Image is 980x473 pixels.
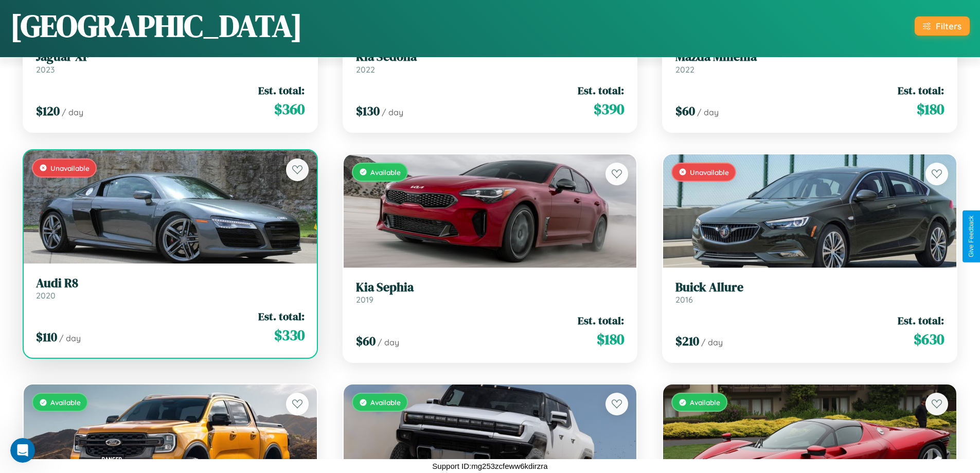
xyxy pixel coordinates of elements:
span: 2022 [356,64,375,75]
span: Available [370,398,401,407]
span: 2019 [356,294,373,305]
a: Audi R82020 [36,276,305,301]
span: Est. total: [578,313,624,328]
div: Filters [936,21,961,31]
span: $ 180 [597,329,624,349]
iframe: Intercom live chat [10,438,35,463]
h3: Kia Sephia [356,280,625,295]
span: 2020 [36,290,56,301]
h3: Mazda Millenia [675,49,944,64]
span: / day [697,107,719,117]
span: $ 330 [274,325,305,345]
button: Filters [915,16,970,36]
span: Est. total: [578,83,624,98]
span: 2016 [675,294,693,305]
span: $ 390 [594,99,624,119]
span: Unavailable [690,168,729,177]
span: $ 60 [675,102,695,119]
span: Available [370,168,401,177]
div: Give Feedback [968,216,975,257]
h3: Jaguar XF [36,49,305,64]
span: Available [690,398,720,407]
span: Unavailable [50,164,90,172]
span: Est. total: [898,83,944,98]
span: 2023 [36,64,55,75]
span: $ 60 [356,332,376,349]
h3: Audi R8 [36,276,305,291]
span: Est. total: [258,83,305,98]
a: Jaguar XF2023 [36,49,305,75]
a: Kia Sephia2019 [356,280,625,305]
span: / day [62,107,83,117]
span: 2022 [675,64,694,75]
span: / day [378,337,399,347]
span: Available [50,398,81,407]
p: Support ID: mg253zcfeww6kdirzra [432,459,547,473]
span: $ 180 [917,99,944,119]
span: $ 110 [36,328,57,345]
span: / day [701,337,723,347]
span: Est. total: [258,309,305,324]
a: Mazda Millenia2022 [675,49,944,75]
span: $ 120 [36,102,60,119]
span: $ 360 [274,99,305,119]
h3: Kia Sedona [356,49,625,64]
span: $ 130 [356,102,380,119]
h1: [GEOGRAPHIC_DATA] [10,5,302,47]
a: Buick Allure2016 [675,280,944,305]
span: $ 210 [675,332,699,349]
h3: Buick Allure [675,280,944,295]
span: / day [382,107,403,117]
span: $ 630 [914,329,944,349]
a: Kia Sedona2022 [356,49,625,75]
span: Est. total: [898,313,944,328]
span: / day [59,333,81,343]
